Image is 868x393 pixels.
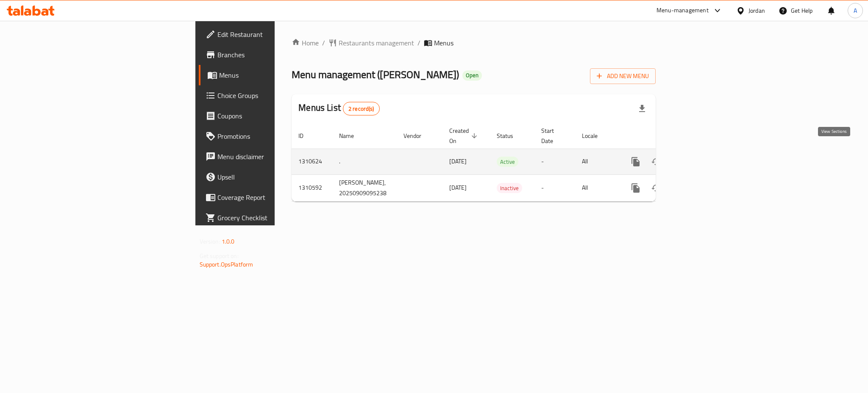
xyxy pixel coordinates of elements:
h2: Menus List [298,101,379,115]
span: Edit Restaurant [217,29,334,39]
div: Export file [632,98,652,119]
span: Open [462,72,482,79]
span: Menu disclaimer [217,152,334,162]
div: Inactive [497,183,522,193]
td: All [575,149,619,174]
div: Menu-management [657,6,709,16]
span: Restaurants management [339,38,414,48]
span: Start Date [541,126,565,146]
button: more [626,178,646,198]
div: Jordan [748,6,765,15]
a: Grocery Checklist [199,208,340,228]
td: All [575,174,619,201]
span: Menu management ( [PERSON_NAME] ) [292,65,459,84]
a: Support.OpsPlatform [200,259,253,270]
span: Promotions [217,131,334,141]
a: Menu disclaimer [199,146,340,167]
a: Coverage Report [199,187,340,208]
span: Status [497,131,524,141]
td: - [534,174,575,201]
td: - [534,149,575,174]
span: Menus [219,70,334,80]
span: Get support on: [200,250,239,261]
a: Branches [199,45,340,65]
span: Add New Menu [597,71,649,81]
span: Inactive [497,183,522,193]
span: Coverage Report [217,192,334,202]
span: Coupons [217,111,334,121]
span: [DATE] [449,156,467,167]
span: 2 record(s) [343,105,379,113]
div: Open [462,70,482,81]
li: / [417,38,420,48]
button: more [626,152,646,172]
span: ID [298,131,314,141]
a: Promotions [199,126,340,146]
a: Edit Restaurant [199,24,340,45]
nav: breadcrumb [292,38,656,48]
span: Created On [449,126,480,146]
button: Add New Menu [590,68,656,84]
span: 1.0.0 [222,236,235,247]
a: Menus [199,65,340,85]
span: Version: [200,236,220,247]
span: Name [339,131,365,141]
span: Vendor [403,131,432,141]
a: Choice Groups [199,85,340,106]
a: Coupons [199,106,340,126]
span: Upsell [217,172,334,182]
span: [DATE] [449,182,467,193]
table: enhanced table [292,123,714,202]
span: Grocery Checklist [217,213,334,223]
span: Active [497,157,518,167]
span: Choice Groups [217,90,334,101]
a: Upsell [199,167,340,187]
div: Total records count [343,102,380,115]
span: Menus [434,38,453,48]
span: A [854,6,857,15]
td: . [332,149,397,174]
span: Locale [582,131,609,141]
button: Change Status [646,178,666,198]
th: Actions [619,123,714,149]
span: Branches [217,50,334,60]
a: Restaurants management [328,38,414,48]
button: Change Status [646,152,666,172]
td: [PERSON_NAME], 20250909095238 [332,174,397,201]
